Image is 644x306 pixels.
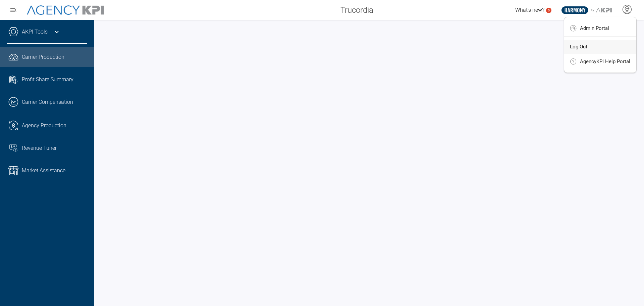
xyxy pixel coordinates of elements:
a: 5 [546,8,551,13]
span: Carrier Production [22,53,64,61]
span: Market Assistance [22,167,65,175]
span: Trucordia [340,4,373,16]
span: Admin Portal [580,26,609,31]
span: What's new? [515,7,544,13]
span: Agency Production [22,122,66,130]
img: AgencyKPI [27,5,104,15]
span: Revenue Tuner [22,144,57,152]
span: Profit Share Summary [22,76,73,84]
span: Log Out [570,44,587,49]
text: 5 [548,8,550,12]
span: Carrier Compensation [22,98,73,106]
span: AgencyKPI Help Portal [580,59,630,64]
a: AKPI Tools [22,28,48,36]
